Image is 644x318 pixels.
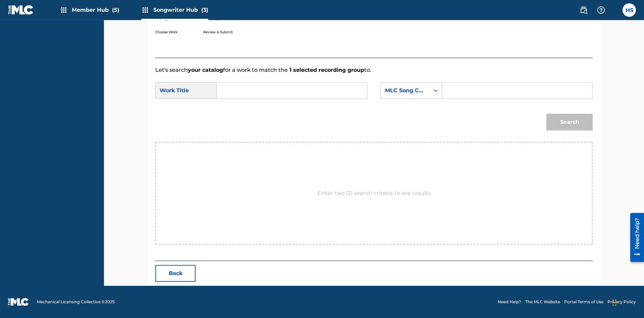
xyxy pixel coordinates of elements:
iframe: Resource Center [625,210,644,265]
img: logo [8,298,29,306]
div: Help [594,3,608,17]
div: Notifications [612,7,619,13]
img: MLC Logo [8,5,34,15]
img: Top Rightsholders [60,6,68,14]
strong: your catalog [188,67,223,73]
p: Choose Work [155,30,177,35]
div: User Menu [623,3,636,17]
a: Privacy Policy [607,299,636,305]
a: Need Help? [498,299,521,305]
div: MLC Song Code [385,87,426,95]
form: Search Form [155,74,593,142]
img: search [580,6,588,14]
span: Member Hub [72,6,119,14]
div: Drag [612,293,616,313]
span: Songwriter Hub [153,6,208,14]
button: Back [155,265,196,282]
strong: 1 selected recording group [288,67,364,73]
p: Let's search for a work to match the to. [155,66,593,74]
a: Portal Terms of Use [564,299,603,305]
img: help [597,6,605,14]
img: Top Rightsholders [141,6,149,14]
p: Review & Submit [203,30,233,35]
a: The MLC Website [525,299,560,305]
a: Public Search [577,3,590,17]
span: Mechanical Licensing Collective © 2025 [37,299,115,305]
iframe: Chat Widget [610,286,644,318]
span: (5) [112,7,119,13]
p: Enter two (2) search criteria to see results [318,189,431,197]
span: (3) [201,7,208,13]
